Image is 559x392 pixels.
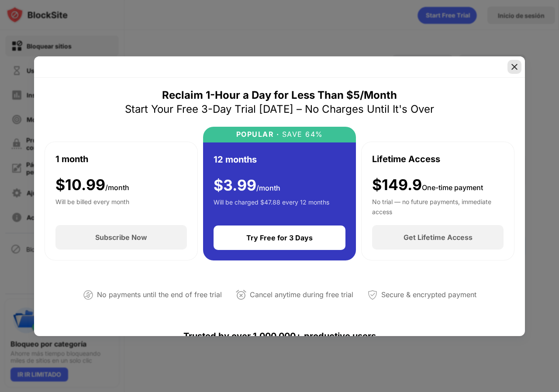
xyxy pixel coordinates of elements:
span: One-time payment [422,183,483,192]
div: $149.9 [372,176,483,194]
div: Lifetime Access [372,153,440,166]
div: $ 10.99 [55,176,129,194]
div: Get Lifetime Access [404,233,473,242]
div: Subscribe Now [95,233,147,242]
div: Cancel anytime during free trial [250,288,353,301]
img: not-paying [83,290,93,300]
div: Try Free for 3 Days [246,233,313,242]
div: Reclaim 1-Hour a Day for Less Than $5/Month [162,88,397,102]
div: Will be charged $47.88 every 12 months [214,198,329,215]
img: secured-payment [367,290,378,300]
div: 1 month [55,153,88,166]
div: Trusted by over 1,000,000+ productive users [45,315,514,357]
div: Will be billed every month [55,197,129,215]
div: No payments until the end of free trial [97,288,222,301]
div: Secure & encrypted payment [381,288,476,301]
div: POPULAR · [236,130,279,139]
div: Start Your Free 3-Day Trial [DATE] – No Charges Until It's Over [125,102,434,116]
span: /month [256,184,280,192]
img: cancel-anytime [236,290,246,300]
div: $ 3.99 [214,177,280,194]
span: /month [105,183,129,192]
div: No trial — no future payments, immediate access [372,197,504,215]
div: SAVE 64% [279,130,323,139]
div: 12 months [214,153,257,166]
